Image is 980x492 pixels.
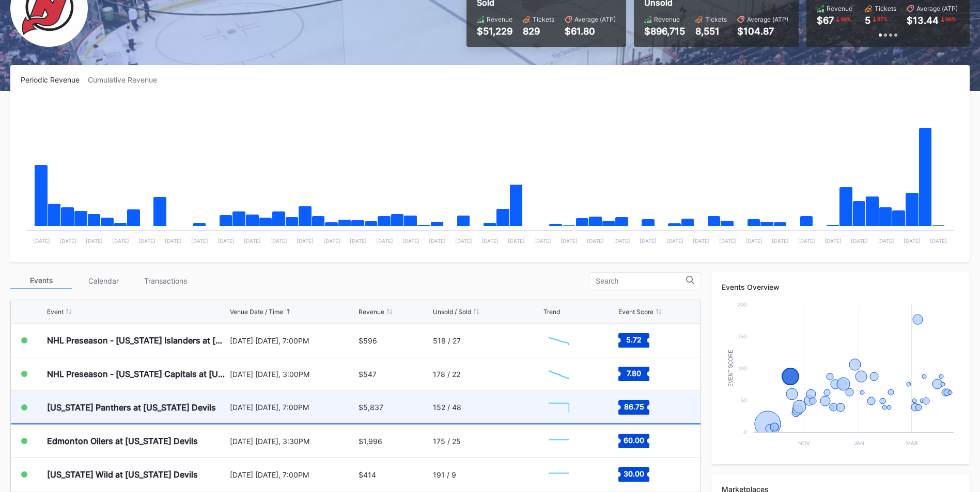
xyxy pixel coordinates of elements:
[644,26,685,37] div: $896,715
[270,238,287,244] text: [DATE]
[693,238,710,244] text: [DATE]
[359,470,376,479] div: $414
[627,369,641,378] text: 7.80
[47,308,64,316] div: Event
[738,365,746,371] text: 100
[433,437,461,446] div: 175 / 25
[477,26,512,37] div: $51,229
[817,15,834,26] div: $67
[230,336,356,345] div: [DATE] [DATE], 7:00PM
[533,15,554,23] div: Tickets
[904,238,921,244] text: [DATE]
[944,15,957,23] div: 66 %
[654,15,680,23] div: Revenue
[825,238,842,244] text: [DATE]
[230,470,356,479] div: [DATE] [DATE], 7:00PM
[402,238,419,244] text: [DATE]
[640,238,657,244] text: [DATE]
[59,238,76,244] text: [DATE]
[624,402,644,411] text: 86.75
[719,238,736,244] text: [DATE]
[534,238,551,244] text: [DATE]
[543,462,574,487] svg: Chart title
[112,238,129,244] text: [DATE]
[738,333,746,339] text: 150
[695,26,727,37] div: 8,551
[906,440,918,446] text: Mar
[618,308,654,316] div: Event Score
[508,238,525,244] text: [DATE]
[587,238,604,244] text: [DATE]
[854,440,864,446] text: Jan
[543,395,574,420] svg: Chart title
[877,238,894,244] text: [DATE]
[217,238,235,244] text: [DATE]
[230,437,356,446] div: [DATE] [DATE], 3:30PM
[230,370,356,379] div: [DATE] [DATE], 3:00PM
[359,336,377,345] div: $596
[875,5,896,12] div: Tickets
[21,97,959,252] svg: Chart title
[865,15,870,26] div: 5
[827,5,852,12] div: Revenue
[596,277,686,285] input: Search
[429,238,446,244] text: [DATE]
[359,308,384,316] div: Revenue
[350,238,367,244] text: [DATE]
[433,470,456,479] div: 191 / 9
[561,238,578,244] text: [DATE]
[737,301,746,307] text: 200
[72,273,134,289] div: Calendar
[191,238,208,244] text: [DATE]
[916,5,958,12] div: Average (ATP)
[624,436,644,445] text: 60.00
[47,369,227,379] div: NHL Preseason - [US_STATE] Capitals at [US_STATE] Devils (Split Squad)
[574,15,616,23] div: Average (ATP)
[138,238,155,244] text: [DATE]
[523,26,554,37] div: 829
[737,26,788,37] div: $104.87
[359,370,377,379] div: $547
[666,238,683,244] text: [DATE]
[543,428,574,454] svg: Chart title
[47,469,198,480] div: [US_STATE] Wild at [US_STATE] Devils
[86,238,103,244] text: [DATE]
[323,238,340,244] text: [DATE]
[722,299,959,454] svg: Chart title
[359,403,383,412] div: $5,837
[722,283,959,291] div: Events Overview
[876,15,889,23] div: 97 %
[433,403,461,412] div: 152 / 48
[745,238,763,244] text: [DATE]
[359,437,382,446] div: $1,996
[747,15,788,23] div: Average (ATP)
[851,238,868,244] text: [DATE]
[565,26,616,37] div: $61.80
[33,238,50,244] text: [DATE]
[798,440,810,446] text: Nov
[798,238,815,244] text: [DATE]
[772,238,789,244] text: [DATE]
[376,238,393,244] text: [DATE]
[613,238,630,244] text: [DATE]
[624,469,644,478] text: 30.00
[47,436,198,446] div: Edmonton Oilers at [US_STATE] Devils
[433,370,460,379] div: 178 / 22
[740,397,746,403] text: 50
[543,361,574,387] svg: Chart title
[839,15,852,23] div: 99 %
[543,327,574,353] svg: Chart title
[21,75,88,84] div: Periodic Revenue
[230,403,356,412] div: [DATE] [DATE], 7:00PM
[626,335,642,344] text: 5.72
[10,273,72,289] div: Events
[433,336,461,345] div: 518 / 27
[47,335,227,346] div: NHL Preseason - [US_STATE] Islanders at [US_STATE] Devils
[134,273,196,289] div: Transactions
[47,402,216,413] div: [US_STATE] Panthers at [US_STATE] Devils
[487,15,512,23] div: Revenue
[930,238,947,244] text: [DATE]
[244,238,261,244] text: [DATE]
[728,350,734,387] text: Event Score
[543,308,560,316] div: Trend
